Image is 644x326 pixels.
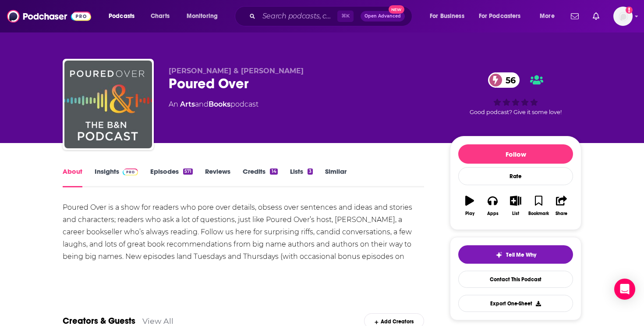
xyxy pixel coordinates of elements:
button: open menu [534,9,566,23]
img: User Profile [613,7,633,26]
img: Podchaser - Follow, Share and Rate Podcasts [7,8,91,25]
span: For Podcasters [479,10,521,22]
span: Tell Me Why [506,251,536,258]
a: 56 [488,72,520,88]
a: Show notifications dropdown [567,9,582,24]
a: Contact This Podcast [458,271,573,288]
span: 56 [497,72,520,88]
div: 56Good podcast? Give it some love! [450,67,581,121]
a: About [63,167,82,187]
a: Similar [325,167,347,187]
div: Rate [458,167,573,185]
button: List [504,190,527,222]
a: Episodes571 [150,167,193,187]
a: Show notifications dropdown [589,9,603,24]
span: More [540,10,555,22]
span: Open Advanced [364,14,401,18]
span: For Business [430,10,464,22]
img: Podchaser Pro [123,168,138,176]
div: 3 [308,168,313,175]
span: ⌘ K [337,11,354,22]
span: [PERSON_NAME] & [PERSON_NAME] [169,67,304,75]
div: 571 [183,168,193,175]
img: tell me why sparkle [495,251,502,258]
button: Play [458,190,481,222]
span: Logged in as ldigiovine [613,7,633,26]
button: open menu [103,9,146,23]
button: Bookmark [527,190,550,222]
div: Bookmark [528,211,549,216]
button: open menu [424,9,475,23]
div: 14 [270,168,277,175]
button: Export One-Sheet [458,295,573,312]
div: Search podcasts, credits, & more... [243,6,421,26]
a: View All [142,316,173,326]
div: Open Intercom Messenger [614,279,635,300]
a: InsightsPodchaser Pro [95,167,138,187]
img: Poured Over [64,61,152,148]
div: Play [465,211,474,216]
div: List [512,211,519,216]
div: Share [556,211,567,216]
input: Search podcasts, credits, & more... [259,9,337,23]
a: Books [209,100,230,108]
svg: Add a profile image [626,7,633,14]
div: Poured Over is a show for readers who pore over details, obsess over sentences and ideas and stor... [63,201,424,275]
div: Apps [487,211,499,216]
a: Credits14 [243,167,277,187]
a: Arts [180,100,195,108]
span: Monitoring [187,10,218,22]
span: Charts [151,10,170,22]
a: Charts [145,9,175,23]
button: Open AdvancedNew [361,11,405,21]
div: An podcast [169,99,258,110]
button: open menu [473,9,534,23]
button: Apps [481,190,504,222]
button: Share [550,190,573,222]
button: open menu [180,9,229,23]
a: Reviews [205,167,230,187]
button: tell me why sparkleTell Me Why [458,245,573,264]
button: Follow [458,144,573,164]
span: and [195,100,209,108]
span: Podcasts [109,10,134,22]
span: Good podcast? Give it some love! [470,109,562,115]
a: Lists3 [290,167,313,187]
button: Show profile menu [613,7,633,26]
span: New [389,5,404,14]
